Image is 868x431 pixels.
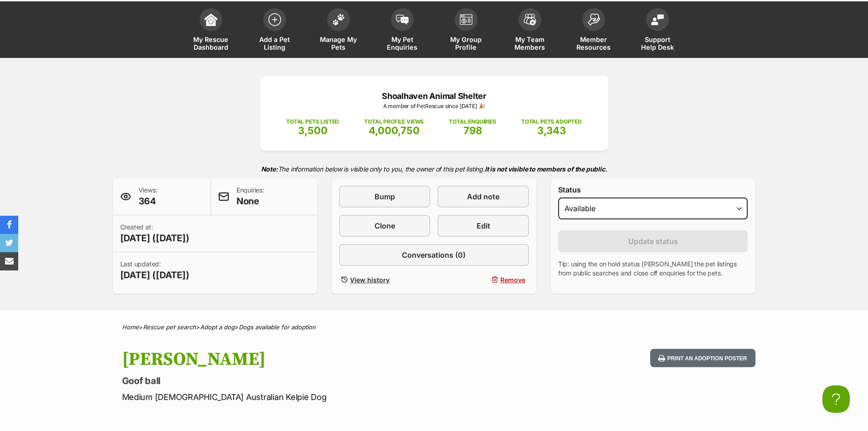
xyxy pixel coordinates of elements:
[274,102,595,110] p: A member of PetRescue since [DATE] 🎉
[460,14,473,25] img: group-profile-icon-3fa3cf56718a62981997c0bc7e787c4b2cf8bcc04b72c1350f741eb67cf2f40e.svg
[449,118,496,126] p: TOTAL ENQUIRIES
[120,223,190,244] p: Created at:
[139,186,158,208] p: Views:
[122,374,508,387] p: Goof ball
[485,165,607,173] strong: It is not visible to members of the public.
[446,36,487,51] span: My Group Profile
[236,186,264,208] p: Enquiries:
[437,273,529,286] button: Remove
[434,4,498,58] a: My Group Profile
[318,36,359,51] span: Manage My Pets
[122,349,508,370] h1: [PERSON_NAME]
[236,195,264,208] span: None
[190,36,231,51] span: My Rescue Dashboard
[179,4,243,58] a: My Rescue Dashboard
[122,391,508,403] p: Medium [DEMOGRAPHIC_DATA] Australian Kelpie Dog
[143,323,196,331] a: Rescue pet search
[382,36,423,51] span: My Pet Enquiries
[369,125,420,136] span: 4,000,750
[286,118,339,126] p: TOTAL PETS LISTED
[509,36,550,51] span: My Team Members
[122,323,139,331] a: Home
[651,14,664,25] img: help-desk-icon-fdf02630f3aa405de69fd3d07c3f3aa587a6932b1a1747fa1d2bba05be0121f9.svg
[339,273,430,286] a: View history
[628,236,678,247] span: Update status
[375,191,395,202] span: Bump
[558,260,748,278] p: Tip: using the on hold status [PERSON_NAME] the pet listings from public searches and close off e...
[573,36,614,51] span: Member Resources
[139,195,158,208] span: 364
[239,323,316,331] a: Dogs available for adoption
[298,125,328,136] span: 3,500
[339,186,430,208] a: Bump
[339,244,529,266] a: Conversations (0)
[339,215,430,237] a: Clone
[558,230,748,252] button: Update status
[370,4,434,58] a: My Pet Enquiries
[437,186,529,208] a: Add note
[243,4,307,58] a: Add a Pet Listing
[396,15,409,25] img: pet-enquiries-icon-7e3ad2cf08bfb03b45e93fb7055b45f3efa6380592205ae92323e6603595dc1f.svg
[467,191,499,202] span: Add note
[558,186,748,194] label: Status
[498,4,562,58] a: My Team Members
[650,349,755,368] button: Print an adoption poster
[626,4,689,58] a: Support Help Desk
[637,36,678,51] span: Support Help Desk
[521,118,582,126] p: TOTAL PETS ADOPTED
[261,165,278,173] strong: Note:
[537,125,566,136] span: 3,343
[332,14,345,26] img: manage-my-pets-icon-02211641906a0b7f246fdf0571729dbe1e7629f14944591b6c1af311fb30b64b.svg
[99,324,769,331] div: > > >
[274,90,595,102] p: Shoalhaven Animal Shelter
[120,232,190,244] span: [DATE] ([DATE])
[524,14,536,26] img: team-members-icon-5396bd8760b3fe7c0b43da4ab00e1e3bb1a5d9ba89233759b79545d2d3fc5d0d.svg
[268,13,281,26] img: add-pet-listing-icon-0afa8454b4691262ce3f59096e99ab1cd57d4a30225e0717b998d2c9b9846f56.svg
[437,215,529,237] a: Edit
[375,220,395,231] span: Clone
[477,220,490,231] span: Edit
[364,118,424,126] p: TOTAL PROFILE VIEWS
[113,160,755,178] p: The information below is visible only to you, the owner of this pet listing.
[463,125,482,136] span: 798
[500,275,525,285] span: Remove
[402,249,466,260] span: Conversations (0)
[254,36,295,51] span: Add a Pet Listing
[587,13,600,26] img: member-resources-icon-8e73f808a243e03378d46382f2149f9095a855e16c252ad45f914b54edf8863c.svg
[822,385,850,413] iframe: Help Scout Beacon - Open
[307,4,370,58] a: Manage My Pets
[200,323,235,331] a: Adopt a dog
[562,4,626,58] a: Member Resources
[120,269,190,281] span: [DATE] ([DATE])
[350,275,390,285] span: View history
[205,13,217,26] img: dashboard-icon-eb2f2d2d3e046f16d808141f083e7271f6b2e854fb5c12c21221c1fb7104beca.svg
[120,260,190,281] p: Last updated:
